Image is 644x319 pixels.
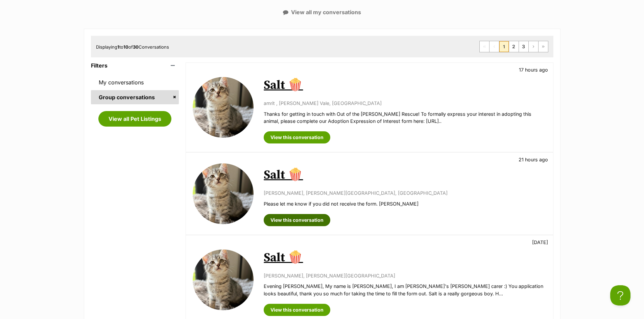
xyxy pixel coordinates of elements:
a: Last page [539,41,548,52]
a: Next page [529,41,538,52]
a: Group conversations [91,90,179,104]
span: Displaying to of Conversations [96,44,169,50]
a: View this conversation [264,304,330,316]
a: Page 3 [519,41,528,52]
p: amrit , [PERSON_NAME] Vale, [GEOGRAPHIC_DATA] [264,100,546,107]
a: Salt 🍿 [264,167,303,183]
span: Previous page [490,41,499,52]
iframe: Help Scout Beacon - Open [610,285,630,305]
p: 17 hours ago [519,66,548,73]
strong: 30 [133,44,139,50]
strong: 10 [123,44,128,50]
a: View this conversation [264,131,330,143]
img: Salt 🍿 [193,77,254,138]
a: Salt 🍿 [264,78,303,93]
p: [PERSON_NAME], [PERSON_NAME][GEOGRAPHIC_DATA] [264,272,546,279]
p: [PERSON_NAME], [PERSON_NAME][GEOGRAPHIC_DATA], [GEOGRAPHIC_DATA] [264,189,546,196]
a: My conversations [91,75,179,89]
a: View this conversation [264,214,330,226]
p: Thanks for getting in touch with Out of the [PERSON_NAME] Rescue! To formally express your intere... [264,110,546,125]
a: Salt 🍿 [264,250,303,265]
p: Evening [PERSON_NAME], My name is [PERSON_NAME], I am [PERSON_NAME]'s [PERSON_NAME] carer :) You ... [264,283,546,297]
img: Salt 🍿 [193,249,254,310]
header: Filters [91,62,179,69]
a: Page 2 [509,41,519,52]
nav: Pagination [479,41,548,52]
span: Page 1 [499,41,509,52]
a: View all Pet Listings [98,111,171,127]
p: [DATE] [532,239,548,246]
img: Salt 🍿 [193,163,254,224]
a: View all my conversations [283,9,361,15]
p: 21 hours ago [519,156,548,163]
strong: 1 [117,44,119,50]
p: Please let me know if you did not receive the form. [PERSON_NAME] [264,200,546,207]
span: First page [480,41,489,52]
